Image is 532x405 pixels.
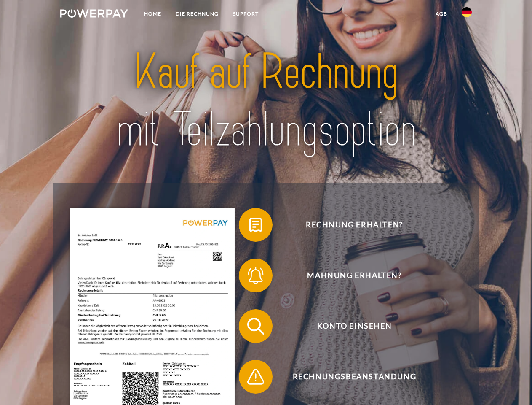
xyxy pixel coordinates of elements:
img: qb_bill.svg [245,214,266,235]
button: Konto einsehen [239,309,458,343]
img: logo-powerpay-white.svg [60,9,128,18]
img: qb_search.svg [245,316,266,337]
span: Rechnung erhalten? [251,208,457,242]
img: title-powerpay_de.svg [80,40,452,162]
span: Rechnungsbeanstandung [251,360,457,394]
button: Rechnungsbeanstandung [239,360,458,394]
span: Konto einsehen [251,309,457,343]
a: SUPPORT [226,6,266,22]
img: de [462,7,472,17]
img: qb_bell.svg [245,265,266,286]
a: agb [428,6,454,22]
button: Mahnung erhalten? [239,259,458,292]
a: DIE RECHNUNG [168,6,226,22]
span: Mahnung erhalten? [251,259,457,292]
a: Home [137,6,168,22]
img: qb_warning.svg [245,366,266,387]
button: Rechnung erhalten? [239,208,458,242]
